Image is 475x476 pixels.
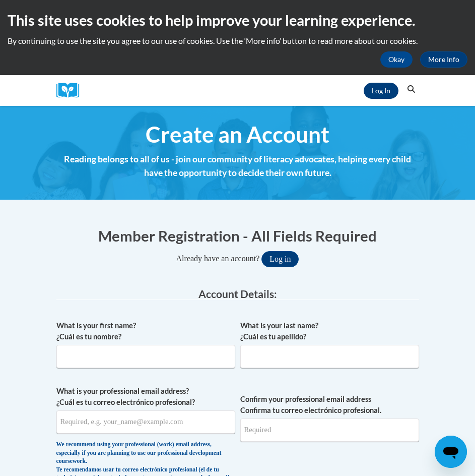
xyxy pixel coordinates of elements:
p: By continuing to use the site you agree to our use of cookies. Use the ‘More info’ button to read... [8,35,467,46]
label: What is your first name? ¿Cuál es tu nombre? [56,320,235,342]
h2: This site uses cookies to help improve your learning experience. [8,10,467,30]
button: Log in [261,251,299,267]
img: Logo brand [56,83,87,98]
h4: Reading belongs to all of us - join our community of literacy advocates, helping every child have... [56,153,419,180]
input: Metadata input [56,345,235,368]
input: Metadata input [240,345,419,368]
span: Create an Account [146,121,329,148]
a: Log In [364,83,398,99]
h1: Member Registration - All Fields Required [56,225,419,246]
label: What is your professional email address? ¿Cuál es tu correo electrónico profesional? [56,386,235,408]
input: Metadata input [56,410,235,434]
label: What is your last name? ¿Cuál es tu apellido? [240,320,419,342]
button: Okay [380,51,413,68]
label: Confirm your professional email address Confirma tu correo electrónico profesional. [240,394,419,416]
span: Account Details: [198,287,277,300]
button: Search [403,83,419,95]
a: Cox Campus [56,83,87,98]
a: More Info [420,51,467,68]
span: Already have an account? [176,254,260,263]
iframe: Button to launch messaging window [435,436,467,468]
input: Required [240,419,419,442]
